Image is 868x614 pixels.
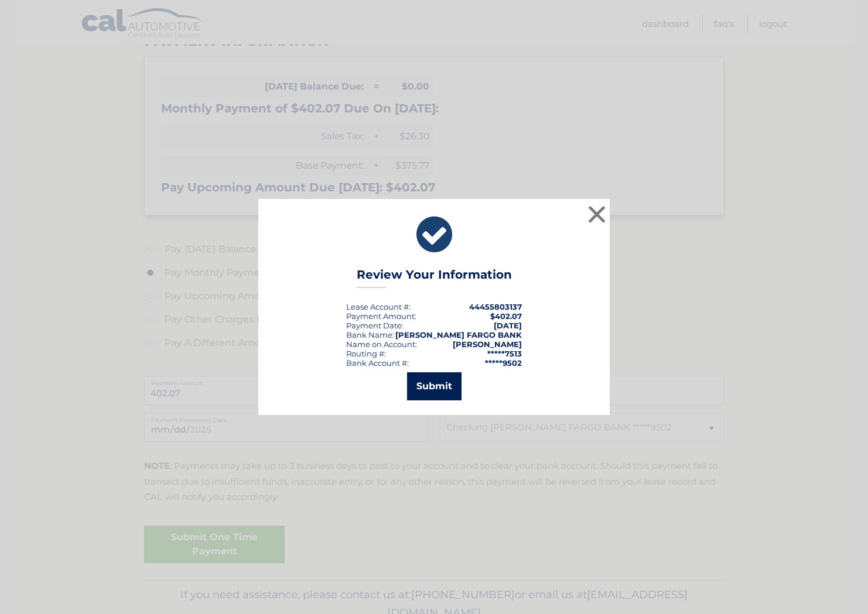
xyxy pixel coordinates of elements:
div: Name on Account: [346,339,417,349]
strong: 44455803137 [469,302,522,311]
strong: [PERSON_NAME] [453,339,522,349]
h3: Review Your Information [357,267,512,288]
button: Submit [407,372,462,400]
div: : [346,321,404,330]
span: $402.07 [490,311,522,321]
div: Payment Amount: [346,311,416,321]
span: Payment Date [346,321,402,330]
div: Lease Account #: [346,302,411,311]
div: Bank Name: [346,330,394,339]
button: × [585,203,609,226]
strong: [PERSON_NAME] FARGO BANK [395,330,522,339]
div: Routing #: [346,349,386,358]
div: Bank Account #: [346,358,409,368]
span: [DATE] [494,321,522,330]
